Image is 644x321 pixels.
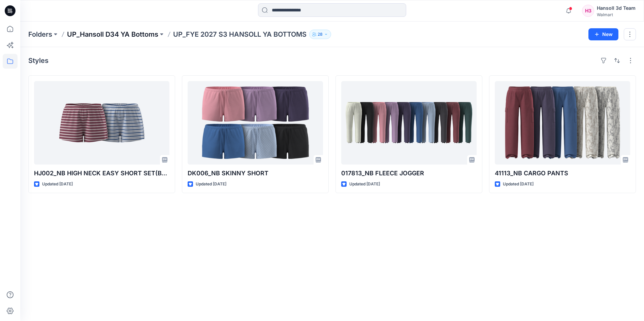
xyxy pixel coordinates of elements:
[318,31,323,38] p: 28
[495,169,630,178] p: 41113_NB CARGO PANTS
[173,30,307,39] p: UP_FYE 2027 S3 HANSOLL YA BOTTOMS
[28,30,52,39] a: Folders
[588,28,618,40] button: New
[34,169,169,178] p: HJ002_NB HIGH NECK EASY SHORT SET(BTTM)
[341,169,477,178] p: 017813_NB FLEECE JOGGER
[188,81,323,165] a: DK006_NB SKINNY SHORT
[582,5,594,17] div: H3
[28,57,49,65] h4: Styles
[503,181,534,188] p: Updated [DATE]
[188,169,323,178] p: DK006_NB SKINNY SHORT
[42,181,73,188] p: Updated [DATE]
[34,81,169,165] a: HJ002_NB HIGH NECK EASY SHORT SET(BTTM)
[309,30,331,39] button: 28
[349,181,380,188] p: Updated [DATE]
[495,81,630,165] a: 41113_NB CARGO PANTS
[67,30,158,39] a: UP_Hansoll D34 YA Bottoms
[196,181,226,188] p: Updated [DATE]
[341,81,477,165] a: 017813_NB FLEECE JOGGER
[597,4,636,12] div: Hansoll 3d Team
[597,12,636,17] div: Walmart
